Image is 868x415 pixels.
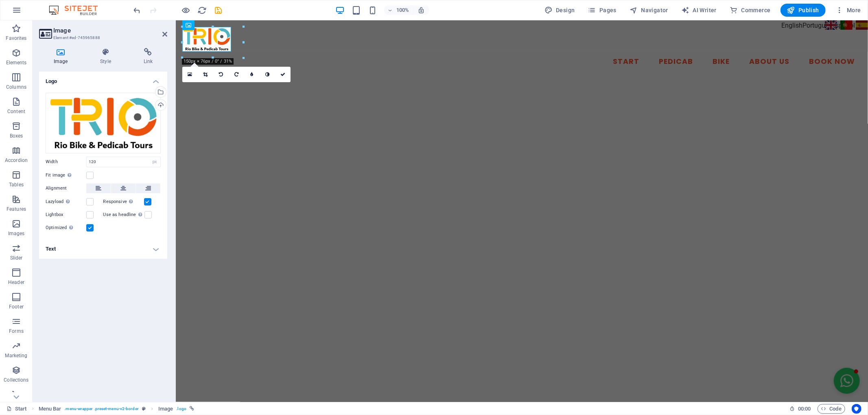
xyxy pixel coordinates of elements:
span: Click to select. Double-click to edit [158,404,173,414]
span: Commerce [730,6,771,14]
label: Width [46,159,86,164]
h6: Session time [789,404,811,414]
i: Save (Ctrl+S) [214,6,223,15]
a: Crop mode [198,67,213,82]
a: Greyscale [260,67,275,82]
a: Select files from the file manager, stock photos, or upload file(s) [182,67,198,82]
i: This element is linked [190,406,194,411]
span: : [804,406,805,412]
button: Code [818,404,845,414]
h4: Style [85,48,129,65]
p: Elements [6,59,27,66]
a: Rotate left 90° [213,67,229,82]
p: Forms [9,328,24,334]
label: Lazyload [46,197,86,207]
span: . logo [176,404,186,414]
p: Header [8,279,24,286]
button: More [832,4,864,17]
a: Click to cancel selection. Double-click to open Pages [7,404,27,414]
p: Slider [10,255,23,261]
button: Publish [781,4,826,17]
i: Reload page [198,6,207,15]
span: 00 00 [798,404,811,414]
button: Click here to leave preview mode and continue editing [181,5,191,15]
h4: Logo [39,72,167,86]
p: Features [7,206,26,212]
label: Alignment [46,183,86,193]
i: Undo: Change image width (Ctrl+Z) [133,6,142,15]
p: Columns [6,84,26,90]
h3: Element #ed-745965888 [53,34,151,41]
div: Trio-Tourlogo-FXL5L3ULS9mnzFA3U1yhuA.png [46,93,161,153]
button: Pages [585,4,620,17]
a: Blur [244,67,260,82]
nav: breadcrumb [39,404,194,414]
p: Favorites [6,35,26,41]
button: Design [541,4,578,17]
span: Navigator [630,6,668,14]
h2: Image [53,27,167,34]
a: Rotate right 90° [229,67,244,82]
label: Optimized [46,223,86,233]
button: reload [197,5,207,15]
span: Code [821,404,842,414]
p: Tables [9,181,24,188]
i: This element is a customizable preset [142,406,146,411]
a: Confirm ( Ctrl ⏎ ) [275,67,291,82]
p: Content [7,108,25,115]
p: Accordion [5,157,28,164]
button: AI Writer [678,4,720,17]
button: undo [132,5,142,15]
p: Marketing [5,352,27,359]
span: Design [544,6,575,14]
p: Collections [4,377,28,383]
button: Commerce [726,4,774,17]
label: Lightbox [46,210,86,220]
div: Design (Ctrl+Alt+Y) [541,4,578,17]
span: Click to select. Double-click to edit [39,404,61,414]
label: Use as headline [103,210,144,220]
span: Publish [787,6,819,14]
button: Navigator [626,4,671,17]
h6: 100% [396,5,409,15]
button: 100% [384,5,413,15]
p: Images [8,230,25,237]
h4: Image [39,48,85,65]
p: Boxes [10,133,23,139]
p: Footer [9,304,24,310]
span: . menu-wrapper .preset-menu-v2-border [64,404,138,414]
label: Fit image [46,170,86,180]
i: On resize automatically adjust zoom level to fit chosen device. [418,7,425,14]
h4: Link [129,48,167,65]
button: Usercentrics [852,404,861,414]
h4: Text [39,239,167,259]
button: save [214,5,223,15]
button: Open chat window [658,347,684,373]
span: More [835,6,861,14]
label: Responsive [103,197,144,207]
span: AI Writer [681,6,717,14]
span: Pages [588,6,617,14]
img: Editor Logo [47,5,108,15]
